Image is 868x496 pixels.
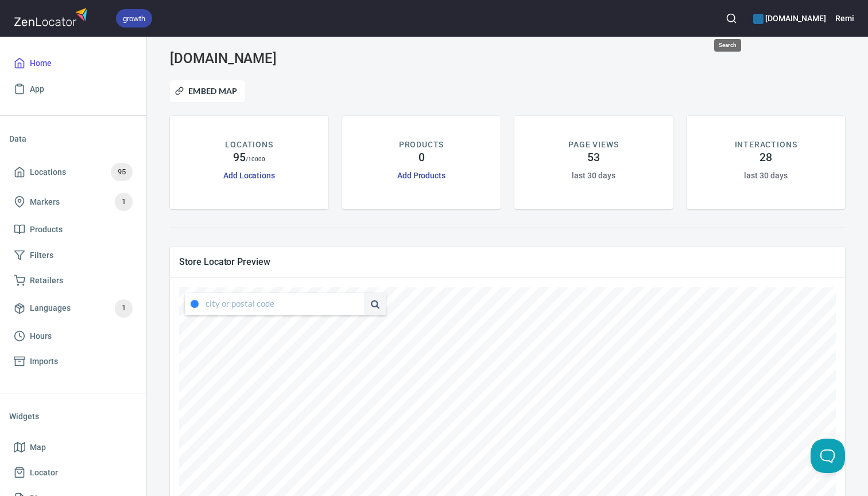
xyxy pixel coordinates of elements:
span: Locations [30,165,66,179]
p: INTERACTIONS [735,139,797,151]
span: growth [116,13,152,25]
button: color-2273A7 [753,14,764,24]
h4: 0 [418,151,425,165]
li: Data [9,125,137,153]
span: Filters [30,248,53,263]
button: Remi [835,6,854,31]
a: Languages1 [9,294,137,323]
div: Manage your apps [753,6,826,31]
p: / 10000 [246,155,266,163]
h6: last 30 days [744,169,787,182]
p: LOCATIONS [225,139,273,151]
span: Map [30,440,46,455]
a: Map [9,435,137,460]
a: Add Locations [223,171,275,180]
span: Hours [30,329,52,343]
h3: [DOMAIN_NAME] [170,50,386,67]
li: Widgets [9,403,137,430]
span: Imports [30,354,58,369]
span: App [30,82,44,96]
a: Add Products [397,171,445,180]
div: growth [116,9,152,28]
span: Retailers [30,274,63,288]
span: Products [30,222,63,237]
iframe: Help Scout Beacon - Open [811,439,845,473]
h4: 95 [233,151,246,165]
a: Markers1 [9,187,137,217]
a: App [9,76,137,102]
input: city or postal code [206,293,364,315]
span: 95 [111,166,133,179]
a: Hours [9,323,137,349]
span: Store Locator Preview [179,256,836,268]
h6: last 30 days [572,169,615,182]
h4: 53 [587,151,600,165]
h6: [DOMAIN_NAME] [753,12,826,25]
button: Embed Map [170,80,245,102]
a: Retailers [9,268,137,294]
a: Products [9,217,137,243]
p: PAGE VIEWS [568,139,618,151]
h6: Remi [835,12,854,25]
p: PRODUCTS [399,139,444,151]
span: 1 [115,196,133,209]
span: Home [30,56,52,71]
span: Locator [30,466,58,480]
img: zenlocator [14,5,91,29]
a: Locator [9,460,137,486]
a: Imports [9,349,137,374]
span: Markers [30,195,60,209]
a: Locations95 [9,157,137,187]
span: Embed Map [177,84,238,98]
a: Filters [9,243,137,268]
a: Home [9,50,137,76]
h4: 28 [759,151,772,165]
span: 1 [115,302,133,315]
span: Languages [30,301,71,315]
